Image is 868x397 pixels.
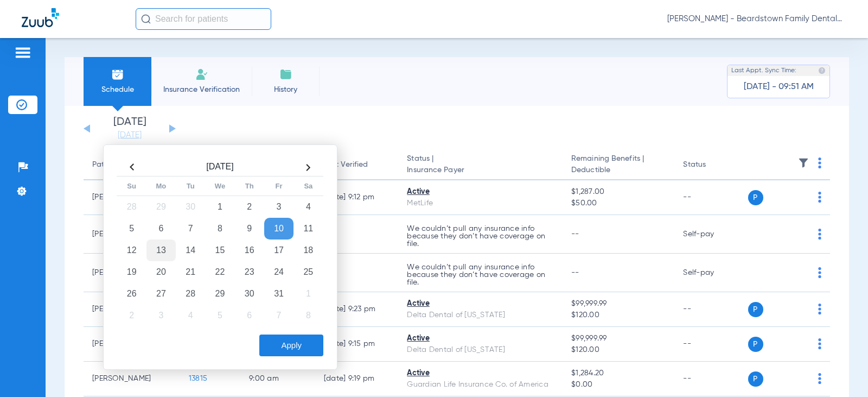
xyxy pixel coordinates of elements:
[407,333,554,344] div: Active
[667,14,846,24] span: [PERSON_NAME] - Beardstown Family Dental
[146,159,293,177] th: [DATE]
[92,159,171,171] div: Patient Name
[571,230,579,238] span: --
[571,310,666,321] span: $120.00
[748,302,763,317] span: P
[136,8,271,30] input: Search for patients
[731,65,796,76] span: Last Appt. Sync Time:
[818,373,821,384] img: group-dot-blue.svg
[315,254,398,292] td: --
[818,229,821,240] img: group-dot-blue.svg
[315,362,398,396] td: [DATE] 9:19 PM
[22,8,59,27] img: Zuub Logo
[407,198,554,209] div: MetLife
[111,68,124,81] img: Schedule
[818,267,821,278] img: group-dot-blue.svg
[818,192,821,203] img: group-dot-blue.svg
[674,150,748,180] th: Status
[571,186,666,198] span: $1,287.00
[571,198,666,209] span: $50.00
[407,379,554,390] div: Guardian Life Insurance Co. of America
[398,150,563,180] th: Status |
[279,68,292,81] img: History
[571,379,666,390] span: $0.00
[674,362,748,396] td: --
[159,84,244,95] span: Insurance Verification
[407,263,554,286] p: We couldn’t pull any insurance info because they don’t have coverage on file.
[189,375,207,382] span: 13815
[571,368,666,379] span: $1,284.20
[407,165,554,176] span: Insurance Payer
[571,165,666,176] span: Deductible
[315,215,398,254] td: --
[818,304,821,314] img: group-dot-blue.svg
[84,362,180,396] td: [PERSON_NAME]
[571,298,666,310] span: $99,999.99
[324,159,390,171] div: Last Verified
[407,225,554,248] p: We couldn’t pull any insurance info because they don’t have coverage on file.
[563,150,674,180] th: Remaining Benefits |
[744,81,814,92] span: [DATE] - 09:51 AM
[92,159,140,171] div: Patient Name
[798,157,809,168] img: filter.svg
[407,368,554,379] div: Active
[674,327,748,362] td: --
[571,269,579,276] span: --
[315,180,398,215] td: [DATE] 9:12 PM
[748,190,763,205] span: P
[324,159,368,171] div: Last Verified
[315,292,398,327] td: [DATE] 9:23 PM
[14,46,31,59] img: hamburger-icon
[674,215,748,254] td: Self-pay
[674,180,748,215] td: --
[240,362,315,396] td: 9:00 AM
[674,292,748,327] td: --
[407,310,554,321] div: Delta Dental of [US_STATE]
[259,335,323,356] button: Apply
[97,117,162,141] li: [DATE]
[674,254,748,292] td: Self-pay
[818,338,821,349] img: group-dot-blue.svg
[141,14,151,24] img: Search Icon
[92,84,143,95] span: Schedule
[818,67,826,74] img: last sync help info
[97,130,162,141] a: [DATE]
[748,337,763,352] span: P
[260,84,311,95] span: History
[571,333,666,344] span: $99,999.99
[818,157,821,168] img: group-dot-blue.svg
[315,327,398,362] td: [DATE] 9:15 PM
[571,344,666,356] span: $120.00
[407,344,554,356] div: Delta Dental of [US_STATE]
[748,371,763,387] span: P
[407,186,554,198] div: Active
[407,298,554,310] div: Active
[195,68,208,81] img: Manual Insurance Verification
